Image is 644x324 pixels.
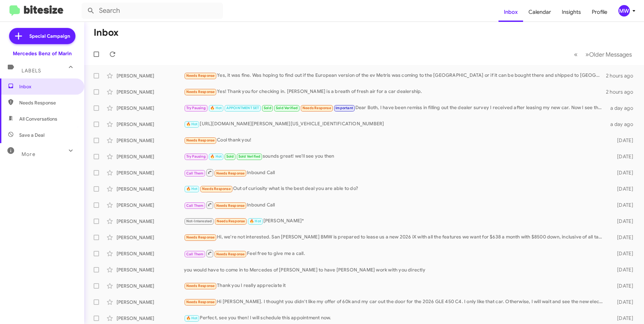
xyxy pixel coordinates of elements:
div: Hi, we're not interested. San [PERSON_NAME] BMW is prepared to lease us a new 2026 iX with all th... [184,233,606,241]
div: [PERSON_NAME] [117,121,184,128]
div: [URL][DOMAIN_NAME][PERSON_NAME][US_VEHICLE_IDENTIFICATION_NUMBER] [184,120,606,128]
div: [DATE] [606,250,639,257]
div: Cool thank you! [184,136,606,144]
span: Labels [22,68,41,74]
div: MW [618,5,630,17]
span: Important [335,106,353,110]
span: Special Campaign [29,33,70,39]
span: Needs Response [216,203,245,208]
div: [DATE] [606,153,639,160]
div: [DATE] [606,234,639,241]
button: Previous [570,47,582,61]
div: [PERSON_NAME] [117,250,184,257]
div: Mercedes Benz of Marin [13,50,72,57]
div: 2 hours ago [606,72,639,79]
div: [PERSON_NAME] [117,283,184,289]
div: [DATE] [606,169,639,176]
span: Try Pausing [186,106,206,110]
span: Sold Verified [238,154,261,159]
span: All Conversations [19,116,57,122]
div: [PERSON_NAME] [117,89,184,95]
a: Special Campaign [9,28,75,44]
span: Sold [264,106,271,110]
span: Needs Response [186,300,215,304]
span: Needs Response [186,235,215,239]
span: Try Pausing [186,154,206,159]
div: Hi [PERSON_NAME]. I thought you didn't like my offer of 60k and my car out the door for the 2026 ... [184,298,606,306]
span: Needs Response [186,73,215,78]
span: Call Them [186,203,204,208]
span: Sold Verified [276,106,298,110]
span: Call Them [186,171,204,175]
span: Inbox [19,83,76,90]
span: Needs Response [186,284,215,288]
div: [PERSON_NAME] [117,153,184,160]
input: Search [82,3,223,19]
div: Perfect, see you then! I will schedule this appointment now. [184,314,606,322]
div: Inbound Call [184,168,606,177]
nav: Page navigation example [570,47,636,61]
span: « [574,50,578,59]
div: 2 hours ago [606,89,639,95]
div: Out of curiosity what is the best deal you are able to do? [184,185,606,193]
h1: Inbox [94,27,119,38]
a: Calendar [523,2,556,22]
a: Inbox [498,2,523,22]
div: sounds great! we'll see you then [184,153,606,160]
button: Next [581,47,636,61]
div: [DATE] [606,315,639,322]
div: Dear Both, I have been remiss in filling out the dealer survey I received after leasing my new ca... [184,104,606,112]
span: Needs Response [216,171,245,175]
span: » [585,50,589,59]
div: a day ago [606,121,639,128]
div: [PERSON_NAME] [117,186,184,192]
div: [PERSON_NAME] [117,105,184,111]
span: 🔥 Hot [186,316,198,320]
div: a day ago [606,105,639,111]
span: Needs Response [19,99,76,106]
div: [DATE] [606,299,639,305]
span: Needs Response [202,187,231,191]
div: [DATE] [606,266,639,273]
div: [DATE] [606,137,639,144]
div: [DATE] [606,186,639,192]
span: 🔥 Hot [250,219,261,223]
span: APPOINTMENT SET [226,106,259,110]
div: Thank you I really appreciate it [184,282,606,290]
div: Yes, it was fine. Was hoping to find out if the European version of the ev Metris was coming to t... [184,72,606,79]
div: [DATE] [606,218,639,225]
div: [DATE] [606,283,639,289]
span: Sold [226,154,234,159]
span: Needs Response [216,252,245,256]
span: Call Them [186,252,204,256]
div: [PERSON_NAME] [117,218,184,225]
span: Not-Interested [186,219,212,223]
div: [PERSON_NAME] [117,266,184,273]
span: Older Messages [589,51,632,58]
div: [PERSON_NAME] [117,315,184,322]
span: More [22,151,35,157]
span: Needs Response [302,106,331,110]
span: Needs Response [186,138,215,142]
span: 🔥 Hot [210,106,222,110]
span: Needs Response [186,90,215,94]
span: Save a Deal [19,132,44,138]
div: [DATE] [606,202,639,208]
span: 🔥 Hot [186,187,198,191]
div: [PERSON_NAME] [117,72,184,79]
a: Insights [556,2,586,22]
div: [PERSON_NAME]* [184,217,606,225]
div: you would have to come in to Mercedes of [PERSON_NAME] to have [PERSON_NAME] work with you directly [184,266,606,273]
div: [PERSON_NAME] [117,137,184,144]
div: Inbound Call [184,201,606,209]
span: 🔥 Hot [186,122,198,126]
a: Profile [586,2,613,22]
span: Needs Response [217,219,245,223]
div: [PERSON_NAME] [117,234,184,241]
div: [PERSON_NAME] [117,299,184,305]
span: 🔥 Hot [210,154,222,159]
div: Yes! Thank you for checking in. [PERSON_NAME] is a breath of fresh air for a car dealership. [184,88,606,96]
